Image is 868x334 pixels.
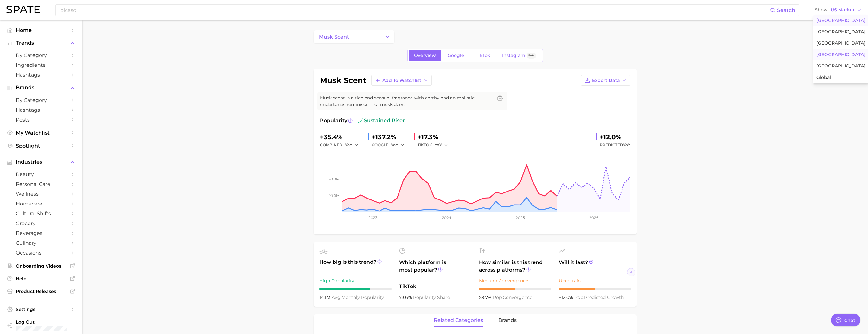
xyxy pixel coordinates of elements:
[16,52,67,58] span: by Category
[414,53,436,58] span: Overview
[345,142,352,148] span: YoY
[381,30,394,43] button: Change Category
[5,261,77,271] a: Onboarding Videos
[5,317,77,333] a: Log out. Currently logged in with e-mail doyeon@spate.nyc.
[391,142,398,148] span: YoY
[16,288,67,294] span: Product Releases
[479,277,551,285] div: Medium Convergence
[319,294,332,300] span: 14.1m
[16,107,67,113] span: Hashtags
[60,5,770,16] input: Search here for a brand, industry, or ingredient
[574,294,624,300] span: predicted growth
[16,117,67,123] span: Posts
[815,8,829,12] span: Show
[372,141,409,149] div: GOOGLE
[5,199,77,209] a: homecare
[5,105,77,115] a: Hashtags
[5,128,77,138] a: My Watchlist
[479,259,551,274] span: How similar is this trend across platforms?
[592,78,620,83] span: Export Data
[16,27,67,33] span: Home
[5,209,77,218] a: cultural shifts
[559,288,631,290] div: 5 / 10
[399,259,471,280] span: Which platform is most popular?
[528,53,534,58] span: Beta
[16,306,67,312] span: Settings
[493,294,503,300] abbr: popularity index
[358,117,405,124] span: sustained riser
[320,132,363,142] div: +35.4%
[5,274,77,283] a: Help
[5,141,77,151] a: Spotlight
[816,75,831,80] span: Global
[372,132,409,142] div: +137.2%
[493,294,532,300] span: convergence
[16,62,67,68] span: Ingredients
[559,277,631,285] div: Uncertain
[314,30,381,43] a: musk scent
[777,7,795,13] span: Search
[479,294,493,300] span: 59.7%
[382,78,421,83] span: Add to Watchlist
[559,259,631,274] span: Will it last?
[399,283,471,290] span: TikTok
[600,141,630,149] span: Predicted
[345,141,359,149] button: YoY
[16,159,67,165] span: Industries
[516,215,525,220] tspan: 2025
[319,34,349,40] span: musk scent
[574,294,584,300] abbr: popularity index
[319,277,392,285] div: High Popularity
[502,53,525,58] span: Instagram
[368,215,378,220] tspan: 2023
[5,218,77,228] a: grocery
[16,263,67,269] span: Onboarding Videos
[816,18,865,23] span: [GEOGRAPHIC_DATA]
[413,294,450,300] span: popularity share
[409,50,441,61] a: Overview
[470,50,496,61] a: TikTok
[816,63,865,69] span: [GEOGRAPHIC_DATA]
[319,258,392,274] span: How big is this trend?
[391,141,405,149] button: YoY
[320,117,347,124] span: Popularity
[16,72,67,78] span: Hashtags
[5,70,77,80] a: Hashtags
[16,130,67,136] span: My Watchlist
[320,95,492,108] span: Musk scent is a rich and sensual fragrance with earthy and animalistic undertones reminiscent of ...
[5,115,77,125] a: Posts
[816,41,865,46] span: [GEOGRAPHIC_DATA]
[5,238,77,248] a: culinary
[623,142,630,147] span: YoY
[399,294,413,300] span: 73.6%
[332,294,341,300] abbr: average
[813,6,863,14] button: ShowUS Market
[498,318,517,323] span: brands
[16,230,67,236] span: beverages
[5,228,77,238] a: beverages
[581,75,630,86] button: Export Data
[5,50,77,60] a: by Category
[5,189,77,199] a: wellness
[5,179,77,189] a: personal care
[627,268,635,276] button: Scroll Right
[16,211,67,217] span: cultural shifts
[16,85,67,91] span: Brands
[371,75,432,86] button: Add to Watchlist
[6,6,40,13] img: SPATE
[5,169,77,179] a: beauty
[418,141,452,149] div: TIKTOK
[816,29,865,35] span: [GEOGRAPHIC_DATA]
[358,118,363,123] img: sustained riser
[5,60,77,70] a: Ingredients
[16,319,72,325] span: Log Out
[332,294,384,300] span: monthly popularity
[418,132,452,142] div: +17.3%
[5,305,77,314] a: Settings
[5,83,77,92] button: Brands
[320,141,363,149] div: combined
[5,157,77,167] button: Industries
[5,25,77,35] a: Home
[5,38,77,48] button: Trends
[16,276,67,281] span: Help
